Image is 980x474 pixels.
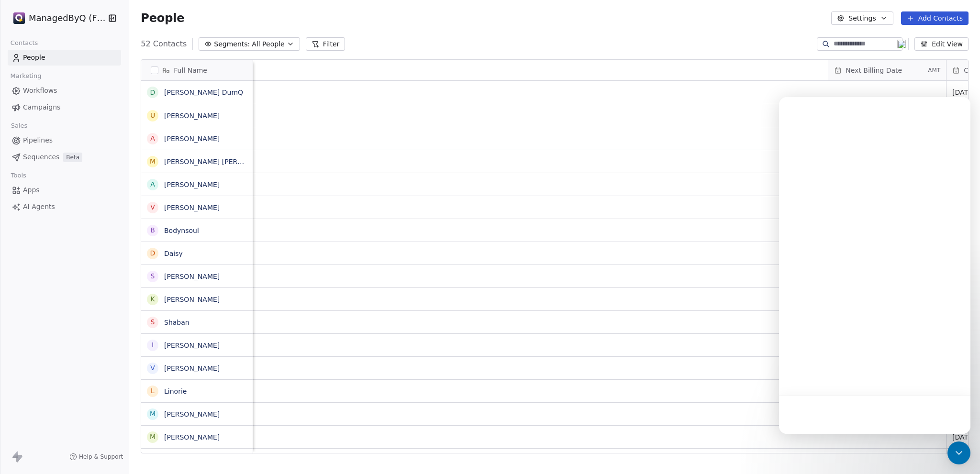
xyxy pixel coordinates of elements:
[141,11,184,25] span: People
[831,11,893,25] button: Settings
[214,39,250,49] span: Segments:
[164,342,220,349] a: [PERSON_NAME]
[151,386,155,396] div: L
[164,227,199,234] a: Bodynsoul
[8,182,121,198] a: Apps
[151,271,155,281] div: S
[150,110,155,121] div: U
[13,12,25,24] img: Stripe.png
[151,317,155,327] div: S
[164,181,220,188] a: [PERSON_NAME]
[8,199,121,215] a: AI Agents
[150,179,155,189] div: A
[828,60,946,80] div: Next Billing DateAMT
[164,250,183,257] a: Daisy
[8,83,121,99] a: Workflows
[164,319,189,326] a: Shaban
[23,152,59,162] span: Sequences
[150,248,156,258] div: D
[23,102,60,112] span: Campaigns
[252,39,284,49] span: All People
[164,296,220,303] a: [PERSON_NAME]
[29,12,106,24] span: ManagedByQ (FZE)
[164,204,220,211] a: [PERSON_NAME]
[150,432,156,442] div: M
[152,340,154,350] div: I
[164,88,243,96] a: [PERSON_NAME] DumQ
[151,294,155,304] div: K
[164,158,278,165] a: [PERSON_NAME] [PERSON_NAME]
[164,273,220,280] a: [PERSON_NAME]
[150,88,156,98] div: D
[7,119,32,133] span: Sales
[23,185,40,195] span: Apps
[150,363,155,373] div: V
[150,409,156,419] div: M
[164,387,187,395] a: Linorie
[8,149,121,165] a: SequencesBeta
[150,202,155,212] div: V
[164,410,220,418] a: [PERSON_NAME]
[164,112,220,120] a: [PERSON_NAME]
[23,53,45,63] span: People
[69,453,123,461] a: Help & Support
[8,50,121,66] a: People
[6,69,45,83] span: Marketing
[914,37,969,51] button: Edit View
[8,99,121,115] a: Campaigns
[164,135,220,143] a: [PERSON_NAME]
[141,38,187,50] span: 52 Contacts
[23,86,57,96] span: Workflows
[8,132,121,148] a: Pipelines
[23,135,53,145] span: Pipelines
[79,453,123,461] span: Help & Support
[141,81,253,454] div: grid
[11,10,102,26] button: ManagedByQ (FZE)
[164,364,220,372] a: [PERSON_NAME]
[6,36,42,50] span: Contacts
[150,156,156,166] div: M
[901,11,969,25] button: Add Contacts
[150,225,155,235] div: B
[846,66,902,75] span: Next Billing Date
[164,433,220,441] a: [PERSON_NAME]
[150,133,155,143] div: A
[897,40,906,48] img: 19.png
[7,168,30,183] span: Tools
[928,66,940,74] span: AMT
[141,60,253,80] div: Full Name
[306,37,345,51] button: Filter
[23,202,55,212] span: AI Agents
[947,441,970,464] div: Open Intercom Messenger
[63,153,82,162] span: Beta
[174,66,207,75] span: Full Name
